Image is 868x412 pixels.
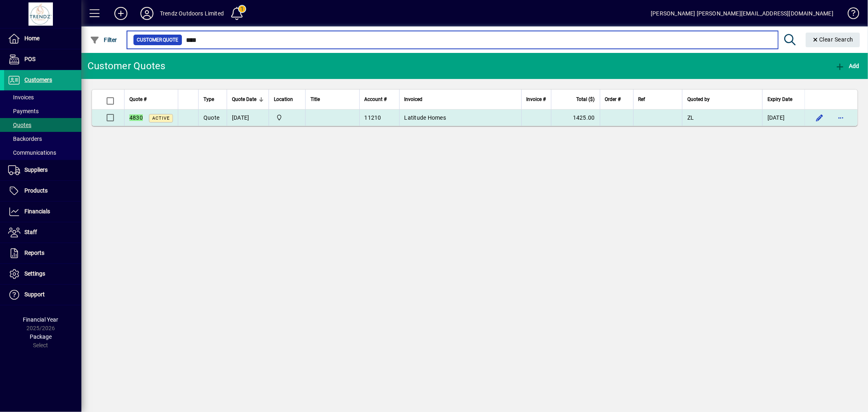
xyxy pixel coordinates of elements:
[4,118,81,132] a: Quotes
[8,108,39,114] span: Payments
[638,95,645,104] span: Ref
[651,7,833,20] div: [PERSON_NAME] [PERSON_NAME][EMAIL_ADDRESS][DOMAIN_NAME]
[24,77,52,83] span: Customers
[4,49,81,70] a: POS
[404,95,516,104] div: Invoiced
[108,6,134,21] button: Add
[232,95,264,104] div: Quote Date
[274,95,293,104] span: Location
[4,285,81,305] a: Support
[30,333,52,340] span: Package
[4,90,81,104] a: Invoices
[129,95,146,104] span: Quote #
[310,95,320,104] span: Title
[834,111,847,124] button: More options
[4,222,81,243] a: Staff
[8,136,42,142] span: Backorders
[365,114,381,121] span: 11210
[4,160,81,180] a: Suppliers
[577,95,595,104] span: Total ($)
[8,94,34,101] span: Invoices
[4,28,81,49] a: Home
[404,95,423,104] span: Invoiced
[24,35,39,42] span: Home
[137,36,179,44] span: Customer Quote
[4,181,81,201] a: Products
[687,114,694,121] span: ZL
[812,36,854,43] span: Clear Search
[24,56,35,62] span: POS
[687,95,710,104] span: Quoted by
[365,95,394,104] div: Account #
[551,110,600,126] td: 1425.00
[835,63,859,69] span: Add
[24,229,37,235] span: Staff
[605,95,621,104] span: Order #
[767,95,800,104] div: Expiry Date
[767,95,792,104] span: Expiry Date
[806,33,860,47] button: Clear
[24,250,44,256] span: Reports
[274,95,300,104] div: Location
[129,114,143,121] em: 4830
[833,59,861,73] button: Add
[842,2,858,28] a: Knowledge Base
[134,6,160,21] button: Profile
[8,149,56,156] span: Communications
[232,95,256,104] span: Quote Date
[24,270,45,277] span: Settings
[227,110,269,126] td: [DATE]
[160,7,224,20] div: Trendz Outdoors Limited
[4,132,81,146] a: Backorders
[152,116,170,121] span: Active
[24,167,48,173] span: Suppliers
[8,122,31,128] span: Quotes
[4,243,81,263] a: Reports
[23,316,59,323] span: Financial Year
[605,95,628,104] div: Order #
[4,146,81,160] a: Communications
[4,104,81,118] a: Payments
[24,208,50,215] span: Financials
[129,95,173,104] div: Quote #
[274,113,300,122] span: New Plymouth
[24,187,48,194] span: Products
[88,33,119,47] button: Filter
[203,95,214,104] span: Type
[813,111,826,124] button: Edit
[638,95,678,104] div: Ref
[4,202,81,222] a: Financials
[527,95,546,104] span: Invoice #
[762,110,805,126] td: [DATE]
[90,37,117,43] span: Filter
[404,114,446,121] span: Latitude Homes
[203,114,219,121] span: Quote
[87,59,166,72] div: Customer Quotes
[365,95,387,104] span: Account #
[24,291,45,298] span: Support
[310,95,354,104] div: Title
[4,264,81,284] a: Settings
[687,95,757,104] div: Quoted by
